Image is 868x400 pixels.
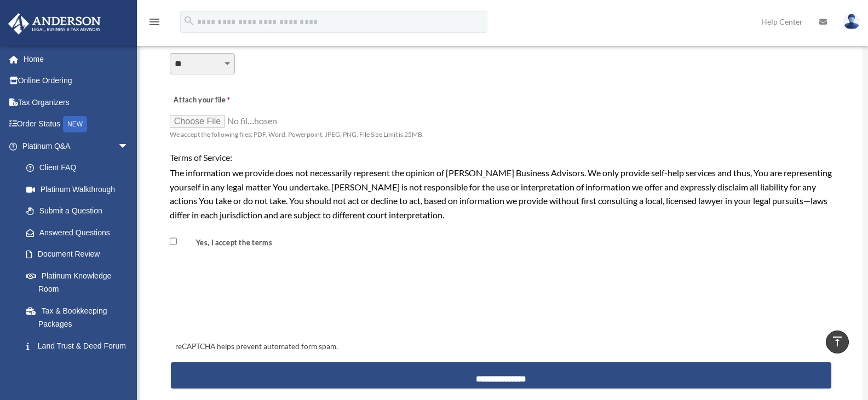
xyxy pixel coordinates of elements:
[826,331,849,353] a: vertical_align_top
[15,244,140,265] a: Document Review
[170,152,832,164] h4: Terms of Service:
[170,130,424,138] span: We accept the following files: PDF, Word, Powerpoint, JPEG, PNG. File Size Limit is 25MB.
[15,222,145,244] a: Answered Questions
[171,340,831,353] div: reCAPTCHA helps prevent automated form spam.
[183,15,195,27] i: search
[15,178,145,200] a: Platinum Walkthrough
[15,357,145,379] a: Portal Feedback
[8,48,145,70] a: Home
[831,335,844,348] i: vertical_align_top
[148,15,161,28] i: menu
[8,70,145,92] a: Online Ordering
[15,335,145,357] a: Land Trust & Deed Forum
[170,92,279,108] label: Attach your file
[15,200,145,222] a: Submit a Question
[5,13,104,34] img: Anderson Advisors Platinum Portal
[172,276,338,318] iframe: reCAPTCHA
[170,166,832,222] div: The information we provide does not necessarily represent the opinion of [PERSON_NAME] Business A...
[8,91,145,113] a: Tax Organizers
[148,19,161,28] a: menu
[179,238,277,248] label: Yes, I accept the terms
[15,300,145,335] a: Tax & Bookkeeping Packages
[843,14,860,30] img: User Pic
[118,135,140,158] span: arrow_drop_down
[8,113,145,136] a: Order StatusNEW
[63,116,87,132] div: NEW
[15,157,145,179] a: Client FAQ
[15,265,145,300] a: Platinum Knowledge Room
[8,135,145,157] a: Platinum Q&Aarrow_drop_down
